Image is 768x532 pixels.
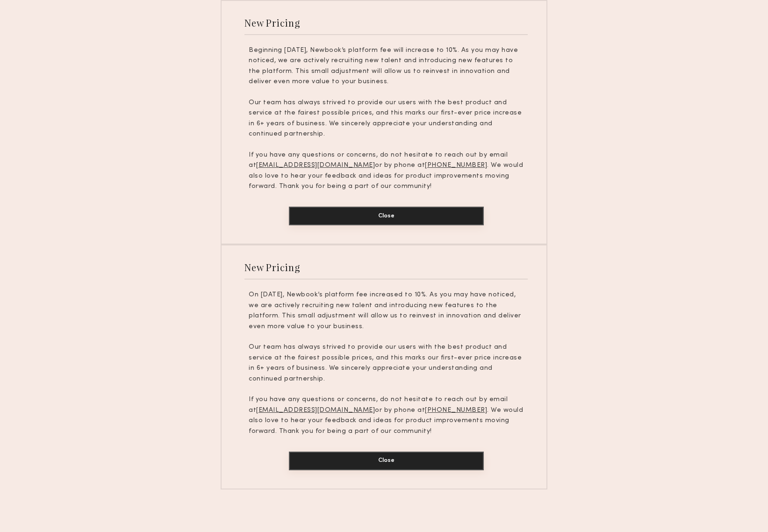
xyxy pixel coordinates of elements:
[244,16,300,29] div: New Pricing
[425,407,487,413] u: [PHONE_NUMBER]
[256,162,375,168] u: [EMAIL_ADDRESS][DOMAIN_NAME]
[249,150,524,192] p: If you have any questions or concerns, do not hesitate to reach out by email at or by phone at . ...
[249,98,524,140] p: Our team has always strived to provide our users with the best product and service at the fairest...
[425,162,487,168] u: [PHONE_NUMBER]
[256,407,375,413] u: [EMAIL_ADDRESS][DOMAIN_NAME]
[244,261,300,273] div: New Pricing
[249,45,524,87] p: Beginning [DATE], Newbook’s platform fee will increase to 10%. As you may have noticed, we are ac...
[289,452,484,470] button: Close
[249,395,524,437] p: If you have any questions or concerns, do not hesitate to reach out by email at or by phone at . ...
[249,342,524,384] p: Our team has always strived to provide our users with the best product and service at the fairest...
[249,290,524,332] p: On [DATE], Newbook’s platform fee increased to 10%. As you may have noticed, we are actively recr...
[289,207,484,225] button: Close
